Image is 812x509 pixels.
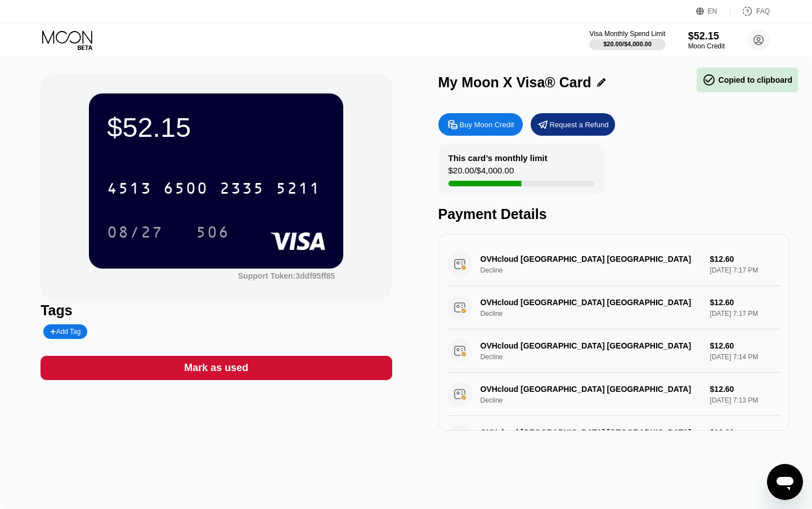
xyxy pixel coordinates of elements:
[589,30,665,38] div: Visa Monthly Spend Limit
[702,73,716,87] span: 
[107,225,163,243] div: 08/27
[276,181,321,199] div: 5211
[460,120,514,130] div: Buy Moon Credit
[98,218,172,246] div: 08/27
[43,324,87,339] div: Add Tag
[184,361,248,374] div: Mark as used
[238,271,335,280] div: Support Token: 3ddf95ff85
[756,7,770,15] div: FAQ
[163,181,208,199] div: 6500
[100,174,328,202] div: 4513650023355211
[708,7,717,15] div: EN
[589,30,665,50] div: Visa Monthly Spend Limit$20.00/$4,000.00
[550,120,609,130] div: Request a Refund
[238,271,335,280] div: Support Token:3ddf95ff85
[688,42,725,50] div: Moon Credit
[107,111,325,143] div: $52.15
[702,73,792,87] div: Copied to clipboard
[767,464,803,500] iframe: Button to launch messaging window
[603,41,652,47] div: $20.00 / $4,000.00
[531,113,615,136] div: Request a Refund
[438,206,789,222] div: Payment Details
[219,181,264,199] div: 2335
[41,356,392,380] div: Mark as used
[438,113,523,136] div: Buy Moon Credit
[438,74,591,91] div: My Moon X Visa® Card
[688,30,725,50] div: $52.15Moon Credit
[730,6,770,17] div: FAQ
[187,218,238,246] div: 506
[107,181,152,199] div: 4513
[688,30,725,42] div: $52.15
[41,302,392,319] div: Tags
[696,6,730,17] div: EN
[196,225,230,243] div: 506
[448,153,548,163] div: This card’s monthly limit
[448,166,514,181] div: $20.00 / $4,000.00
[50,328,80,336] div: Add Tag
